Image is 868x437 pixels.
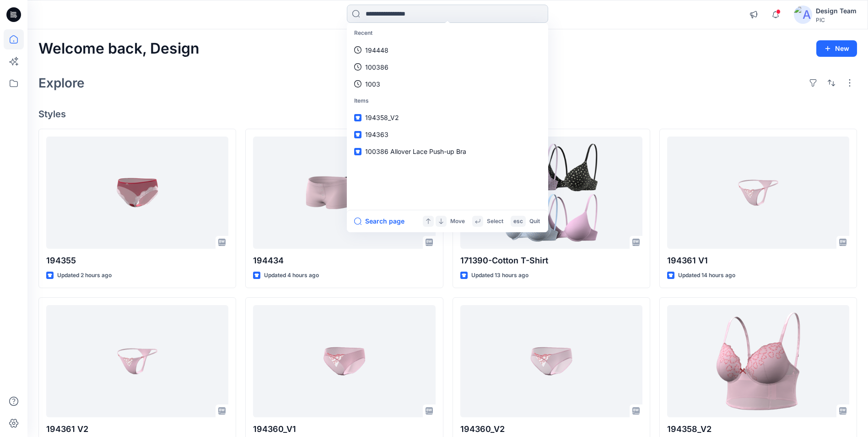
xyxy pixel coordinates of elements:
[349,76,546,93] a: 1003
[349,126,546,143] a: 194363
[253,423,435,436] p: 194360_V1
[794,5,812,24] img: avatar
[349,109,546,126] a: 194358_V2
[487,217,503,226] p: Select
[46,254,228,267] p: 194355
[354,216,404,227] button: Search page
[529,217,540,226] p: Quit
[365,114,399,121] span: 194358_V2
[253,254,435,267] p: 194434
[46,305,228,417] a: 194361 V2
[253,137,435,249] a: 194434
[349,42,546,59] a: 194448
[460,254,642,267] p: 171390-Cotton T-Shirt
[365,147,466,155] span: 100386 Allover Lace Push-up Bra
[667,137,849,249] a: 194361 V1
[46,423,228,436] p: 194361 V2
[46,137,228,249] a: 194355
[450,217,465,226] p: Move
[38,109,857,120] h4: Styles
[253,305,435,417] a: 194360_V1
[816,5,857,16] div: Design Team
[365,45,388,55] p: 194448
[816,40,857,57] button: New
[38,76,85,90] h2: Explore
[365,62,388,72] p: 100386
[264,271,319,280] p: Updated 4 hours ago
[471,271,528,280] p: Updated 13 hours ago
[349,25,546,42] p: Recent
[460,423,642,436] p: 194360_V2
[667,254,849,267] p: 194361 V1
[349,93,546,109] p: Items
[349,143,546,160] a: 100386 Allover Lace Push-up Bra
[349,59,546,76] a: 100386
[38,40,199,57] h2: Welcome back, Design
[365,131,388,138] span: 194363
[816,16,857,23] div: PIC
[365,79,380,89] p: 1003
[460,305,642,417] a: 194360_V2
[667,423,849,436] p: 194358_V2
[513,217,523,226] p: esc
[57,271,112,280] p: Updated 2 hours ago
[667,305,849,417] a: 194358_V2
[678,271,735,280] p: Updated 14 hours ago
[460,137,642,249] a: 171390-Cotton T-Shirt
